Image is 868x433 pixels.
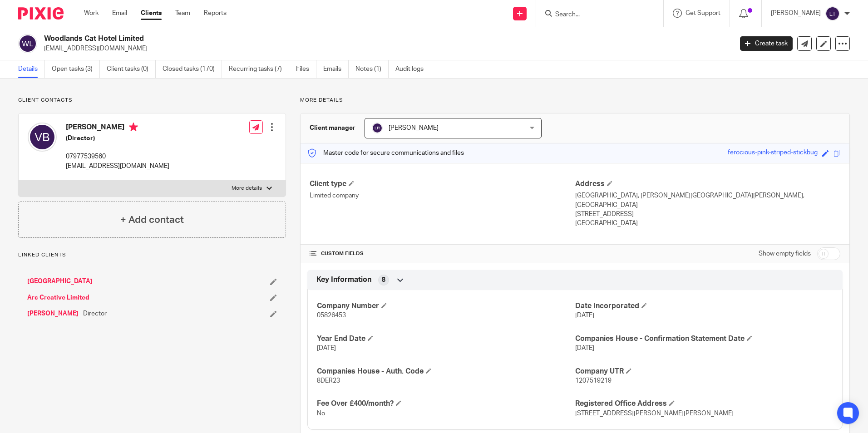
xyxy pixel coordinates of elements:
[317,399,575,408] h4: Fee Over £400/month?
[141,9,162,18] a: Clients
[575,345,594,351] span: [DATE]
[52,60,100,78] a: Open tasks (3)
[575,312,594,319] span: [DATE]
[372,123,383,133] img: svg%3E
[120,213,184,227] h4: + Add contact
[66,134,169,143] h5: (Director)
[66,162,169,171] p: [EMAIL_ADDRESS][DOMAIN_NAME]
[395,60,430,78] a: Audit logs
[825,6,840,21] img: svg%3E
[686,10,720,16] span: Get Support
[175,9,190,18] a: Team
[575,179,840,189] h4: Address
[575,301,833,311] h4: Date Incorporated
[575,219,840,228] p: [GEOGRAPHIC_DATA]
[554,11,636,19] input: Search
[310,123,355,133] h3: Client manager
[575,378,612,384] span: 1207519219
[112,9,127,18] a: Email
[317,312,346,319] span: 05826453
[27,309,79,318] a: [PERSON_NAME]
[83,309,107,318] span: Director
[107,60,156,78] a: Client tasks (0)
[575,191,840,210] p: [GEOGRAPHIC_DATA], [PERSON_NAME][GEOGRAPHIC_DATA][PERSON_NAME], [GEOGRAPHIC_DATA]
[355,60,389,78] a: Notes (1)
[575,367,833,376] h4: Company UTR
[317,378,340,384] span: 8DER23
[232,185,262,192] p: More details
[18,97,286,104] p: Client contacts
[317,410,325,417] span: No
[44,34,590,44] h2: Woodlands Cat Hotel Limited
[296,60,316,78] a: Files
[740,36,793,51] a: Create task
[317,345,336,351] span: [DATE]
[382,276,385,285] span: 8
[28,123,57,152] img: svg%3E
[18,34,37,53] img: svg%3E
[310,191,575,200] p: Limited company
[163,60,222,78] a: Closed tasks (170)
[129,123,138,132] i: Primary
[18,60,45,78] a: Details
[771,9,821,18] p: [PERSON_NAME]
[27,277,93,286] a: [GEOGRAPHIC_DATA]
[759,249,811,258] label: Show empty fields
[27,293,89,302] a: Arc Creative Limited
[575,399,833,408] h4: Registered Office Address
[317,301,575,311] h4: Company Number
[575,210,840,219] p: [STREET_ADDRESS]
[18,7,64,20] img: Pixie
[84,9,99,18] a: Work
[44,44,726,53] p: [EMAIL_ADDRESS][DOMAIN_NAME]
[229,60,289,78] a: Recurring tasks (7)
[66,123,169,134] h4: [PERSON_NAME]
[310,250,575,257] h4: CUSTOM FIELDS
[389,125,439,131] span: [PERSON_NAME]
[300,97,850,104] p: More details
[204,9,227,18] a: Reports
[575,410,734,417] span: [STREET_ADDRESS][PERSON_NAME][PERSON_NAME]
[18,251,286,259] p: Linked clients
[317,334,575,344] h4: Year End Date
[66,152,169,161] p: 07977539560
[317,367,575,376] h4: Companies House - Auth. Code
[728,148,818,158] div: ferocious-pink-striped-stickbug
[316,275,371,285] span: Key Information
[310,179,575,189] h4: Client type
[575,334,833,344] h4: Companies House - Confirmation Statement Date
[323,60,349,78] a: Emails
[307,148,464,157] p: Master code for secure communications and files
